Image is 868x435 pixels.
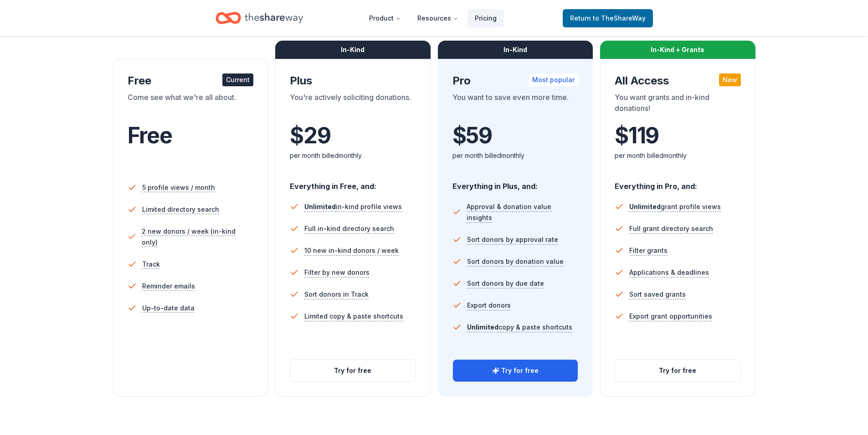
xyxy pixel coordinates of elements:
[438,41,593,59] div: In-Kind
[467,300,511,311] span: Export donors
[304,223,394,234] span: Full in-kind directory search
[128,122,172,149] span: Free
[304,267,370,278] span: Filter by new donors
[142,281,195,292] span: Reminder emails
[142,259,160,270] span: Track
[529,73,578,86] div: Most popular
[275,41,431,59] div: In-Kind
[629,223,713,234] span: Full grant directory search
[452,150,579,161] div: per month billed monthly
[467,234,558,245] span: Sort donors by approval rate
[216,7,303,29] a: Home
[570,13,646,24] span: Return
[304,203,336,210] span: Unlimited
[719,73,741,86] div: New
[467,278,544,289] span: Sort donors by due date
[362,9,408,27] button: Product
[629,267,709,278] span: Applications & deadlines
[629,245,668,256] span: Filter grants
[629,203,661,210] span: Unlimited
[467,9,504,27] a: Pricing
[410,9,466,27] button: Resources
[615,360,740,382] button: Try for free
[467,323,572,331] span: copy & paste shortcuts
[362,7,504,29] nav: Main
[142,204,219,215] span: Limited directory search
[615,150,741,161] div: per month billed monthly
[452,173,579,192] div: Everything in Plus, and:
[142,226,253,248] span: 2 new donors / week (in-kind only)
[467,323,498,331] span: Unlimited
[615,92,741,117] div: You want grants and in-kind donations!
[142,182,215,193] span: 5 profile views / month
[142,303,195,314] span: Up-to-date data
[629,203,721,210] span: grant profile views
[615,73,741,88] div: All Access
[290,123,330,148] span: $ 29
[600,41,755,59] div: In-Kind + Grants
[452,92,579,117] div: You want to save even more time.
[290,92,416,117] div: You're actively soliciting donations.
[563,9,653,27] a: Returnto TheShareWay
[452,73,579,88] div: Pro
[453,360,578,382] button: Try for free
[593,14,646,22] span: to TheShareWay
[222,73,253,86] div: Current
[290,150,416,161] div: per month billed monthly
[304,203,402,210] span: in-kind profile views
[615,123,659,148] span: $ 119
[615,173,741,192] div: Everything in Pro, and:
[290,173,416,192] div: Everything in Free, and:
[304,289,369,300] span: Sort donors in Track
[290,360,416,382] button: Try for free
[452,123,492,148] span: $ 59
[467,201,578,223] span: Approval & donation value insights
[629,311,712,322] span: Export grant opportunities
[290,73,416,88] div: Plus
[304,311,403,322] span: Limited copy & paste shortcuts
[304,245,399,256] span: 10 new in-kind donors / week
[128,92,254,117] div: Come see what we're all about.
[128,73,254,88] div: Free
[467,256,564,267] span: Sort donors by donation value
[629,289,686,300] span: Sort saved grants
